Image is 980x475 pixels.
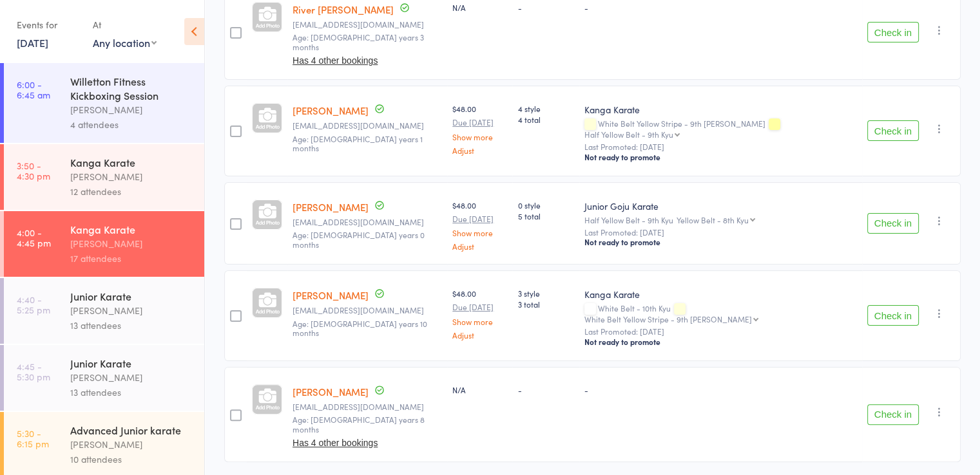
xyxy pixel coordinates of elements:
[867,305,919,326] button: Check in
[584,337,857,347] div: Not ready to promote
[517,288,573,299] span: 3 style
[452,146,507,154] a: Adjust
[452,384,507,395] div: N/A
[452,200,507,250] div: $48.00
[867,22,919,42] button: Check in
[70,385,193,400] div: 13 attendees
[677,216,749,224] div: Yellow Belt - 8th Kyu
[70,236,193,251] div: [PERSON_NAME]
[17,14,80,35] div: Events for
[70,222,193,236] div: Kanga Karate
[4,144,204,210] a: 3:50 -4:30 pmKanga Karate[PERSON_NAME]12 attendees
[293,3,394,16] a: River [PERSON_NAME]
[293,133,423,153] span: Age: [DEMOGRAPHIC_DATA] years 1 months
[584,103,857,116] div: Kanga Karate
[293,318,427,338] span: Age: [DEMOGRAPHIC_DATA] years 10 months
[70,423,193,437] div: Advanced Junior karate
[70,356,193,370] div: Junior Karate
[452,331,507,339] a: Adjust
[517,114,573,125] span: 4 total
[517,384,573,395] div: -
[584,237,857,247] div: Not ready to promote
[17,361,50,382] time: 4:45 - 5:30 pm
[867,120,919,141] button: Check in
[70,74,193,102] div: Willetton Fitness Kickboxing Session
[70,289,193,303] div: Junior Karate
[70,155,193,169] div: Kanga Karate
[293,402,442,411] small: soniababbar55@gmail.com
[293,218,442,227] small: sumeshkeethol@gmail.com
[452,288,507,339] div: $48.00
[4,345,204,411] a: 4:45 -5:30 pmJunior Karate[PERSON_NAME]13 attendees
[584,130,673,138] div: Half Yellow Belt - 9th Kyu
[70,117,193,132] div: 4 attendees
[70,303,193,318] div: [PERSON_NAME]
[517,2,573,13] div: -
[452,303,507,312] small: Due [DATE]
[452,118,507,127] small: Due [DATE]
[584,152,857,162] div: Not ready to promote
[70,102,193,117] div: [PERSON_NAME]
[584,288,857,301] div: Kanga Karate
[867,404,919,425] button: Check in
[293,121,442,130] small: Paulandbrooke@live.com.au
[452,317,507,326] a: Show more
[93,35,157,50] div: Any location
[452,103,507,154] div: $48.00
[584,119,857,138] div: White Belt Yellow Stripe - 9th [PERSON_NAME]
[70,437,193,452] div: [PERSON_NAME]
[4,63,204,143] a: 6:00 -6:45 amWilletton Fitness Kickboxing Session[PERSON_NAME]4 attendees
[452,242,507,250] a: Adjust
[452,133,507,141] a: Show more
[293,385,369,398] a: [PERSON_NAME]
[517,210,573,221] span: 5 total
[293,229,425,249] span: Age: [DEMOGRAPHIC_DATA] years 0 months
[517,200,573,210] span: 0 style
[584,200,857,212] div: Junior Goju Karate
[93,14,157,35] div: At
[293,32,424,51] span: Age: [DEMOGRAPHIC_DATA] years 3 months
[17,294,50,315] time: 4:40 - 5:25 pm
[584,228,857,237] small: Last Promoted: [DATE]
[584,304,857,323] div: White Belt - 10th Kyu
[17,428,49,449] time: 5:30 - 6:15 pm
[584,142,857,151] small: Last Promoted: [DATE]
[70,318,193,333] div: 13 attendees
[517,103,573,114] span: 4 style
[584,384,857,395] div: -
[584,327,857,336] small: Last Promoted: [DATE]
[293,200,369,214] a: [PERSON_NAME]
[293,288,369,302] a: [PERSON_NAME]
[70,370,193,385] div: [PERSON_NAME]
[293,55,378,66] button: Has 4 other bookings
[70,184,193,199] div: 12 attendees
[4,211,204,277] a: 4:00 -4:45 pmKanga Karate[PERSON_NAME]17 attendees
[584,216,857,224] div: Half Yellow Belt - 9th Kyu
[867,213,919,234] button: Check in
[17,160,50,181] time: 3:50 - 4:30 pm
[293,20,442,29] small: Maddelynpiccirilli@gmail.com
[70,452,193,467] div: 10 attendees
[293,306,442,315] small: bernadettel87@hotmail.com
[293,414,425,434] span: Age: [DEMOGRAPHIC_DATA] years 8 months
[452,2,507,13] div: N/A
[70,169,193,184] div: [PERSON_NAME]
[17,35,48,50] a: [DATE]
[17,227,51,248] time: 4:00 - 4:45 pm
[517,299,573,310] span: 3 total
[584,315,752,323] div: White Belt Yellow Stripe - 9th [PERSON_NAME]
[293,438,378,448] button: Has 4 other bookings
[4,278,204,344] a: 4:40 -5:25 pmJunior Karate[PERSON_NAME]13 attendees
[452,228,507,237] a: Show more
[70,251,193,266] div: 17 attendees
[17,79,50,100] time: 6:00 - 6:45 am
[584,2,857,13] div: -
[452,214,507,223] small: Due [DATE]
[293,104,369,117] a: [PERSON_NAME]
